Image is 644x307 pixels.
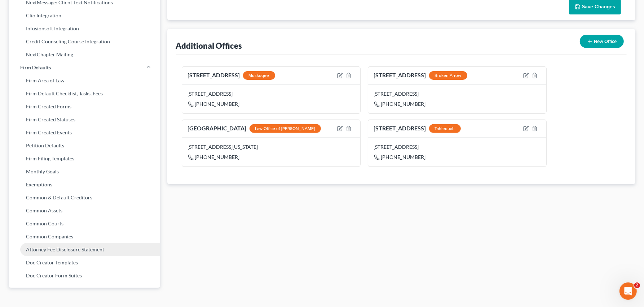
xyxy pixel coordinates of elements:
div: [STREET_ADDRESS] [188,90,354,98]
span: [PHONE_NUMBER] [195,154,240,160]
a: Common & Default Creditors [9,191,160,204]
a: Doc Creator Form Suites [9,269,160,282]
div: [STREET_ADDRESS] [374,143,541,151]
div: Tahlequah [429,124,461,133]
a: Attorney Fee Disclosure Statement [9,243,160,256]
a: Firm Created Statuses [9,113,160,126]
span: Firm Defaults [20,64,51,71]
span: Save Changes [582,4,615,10]
a: Firm Area of Law [9,74,160,87]
div: Additional Offices [176,40,242,51]
a: Doc Creator Templates [9,256,160,269]
a: Infusionsoft Integration [9,22,160,35]
a: Firm Filing Templates [9,152,160,165]
div: [STREET_ADDRESS] [374,71,467,80]
div: [STREET_ADDRESS][US_STATE] [188,143,354,151]
a: Monthly Goals [9,165,160,178]
span: [PHONE_NUMBER] [381,101,426,107]
div: Broken Arrow [429,71,467,80]
div: [GEOGRAPHIC_DATA] [188,124,321,133]
a: Firm Created Forms [9,100,160,113]
span: 2 [634,282,640,288]
iframe: Intercom live chat [619,282,637,300]
span: [PHONE_NUMBER] [381,154,426,160]
a: Common Companies [9,230,160,243]
a: NextChapter Mailing [9,48,160,61]
div: [STREET_ADDRESS] [188,71,275,80]
a: Exemptions [9,178,160,191]
div: [STREET_ADDRESS] [374,124,461,133]
a: Common Courts [9,217,160,230]
div: [STREET_ADDRESS] [374,90,541,98]
span: [PHONE_NUMBER] [195,101,240,107]
div: Law Office of [PERSON_NAME] [250,124,321,133]
a: Clio Integration [9,9,160,22]
a: Firm Default Checklist, Tasks, Fees [9,87,160,100]
a: Firm Defaults [9,61,160,74]
a: Petition Defaults [9,139,160,152]
a: Firm Created Events [9,126,160,139]
a: Common Assets [9,204,160,217]
div: Muskogee [243,71,275,80]
a: Credit Counseling Course Integration [9,35,160,48]
button: New Office [580,35,624,48]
